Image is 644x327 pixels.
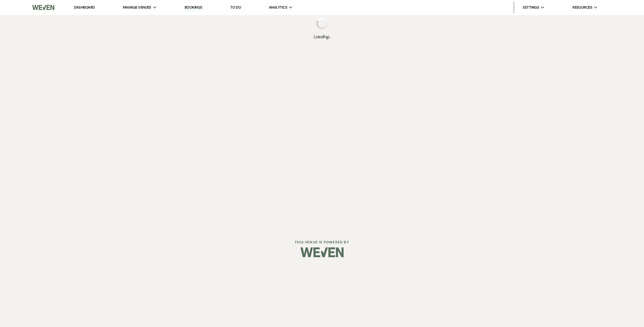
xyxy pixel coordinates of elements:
span: Manage Venues [123,5,151,10]
img: Weven Logo [32,1,54,14]
span: Loading... [313,33,331,40]
a: Bookings [185,5,202,10]
img: loading spinner [316,18,328,29]
a: Dashboard [74,5,95,10]
span: Resources [572,5,592,10]
img: Weven Logo [300,242,344,262]
span: Analytics [269,5,287,10]
span: Settings [523,5,539,10]
a: To Do [230,5,241,10]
